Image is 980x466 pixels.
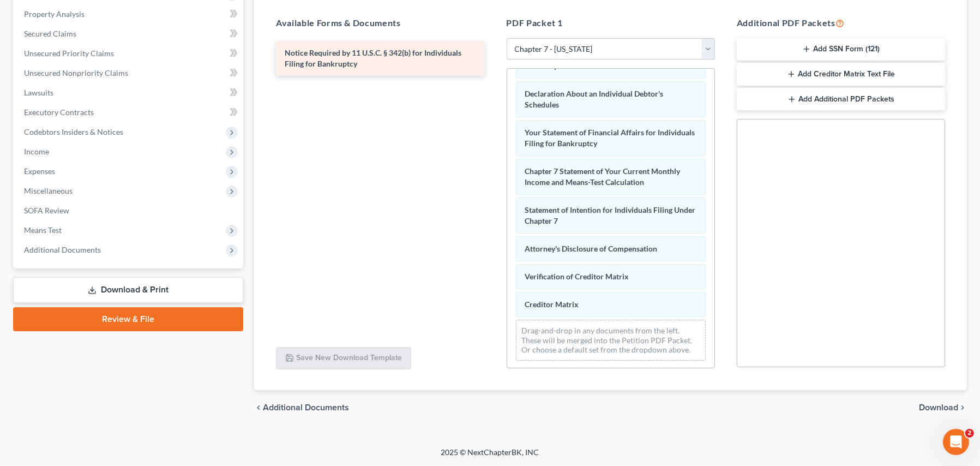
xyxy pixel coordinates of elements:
button: Add Creditor Matrix Text File [737,63,945,86]
span: 2 [965,429,974,438]
span: Verification of Creditor Matrix [525,272,629,281]
span: Income [24,147,49,156]
a: Download & Print [13,277,243,303]
span: Download [919,403,958,412]
a: Lawsuits [15,83,243,103]
span: Attorney's Disclosure of Compensation [525,244,658,253]
span: Statement of Intention for Individuals Filing Under Chapter 7 [525,205,696,225]
button: Download chevron_right [919,403,967,412]
a: SOFA Review [15,201,243,220]
a: Property Analysis [15,4,243,24]
a: Unsecured Nonpriority Claims [15,63,243,83]
a: Executory Contracts [15,103,243,122]
h5: Available Forms & Documents [276,16,484,29]
h5: PDF Packet 1 [507,16,715,29]
a: Unsecured Priority Claims [15,44,243,63]
span: Declaration About an Individual Debtor's Schedules [525,89,664,109]
a: Secured Claims [15,24,243,44]
span: Creditor Matrix [525,300,579,309]
h5: Additional PDF Packets [737,16,945,29]
a: Review & File [13,307,243,331]
span: Unsecured Nonpriority Claims [24,68,128,77]
span: Means Test [24,225,62,235]
i: chevron_right [958,403,967,412]
span: Additional Documents [24,245,101,254]
span: Codebtors Insiders & Notices [24,127,123,136]
span: Notice Required by 11 U.S.C. § 342(b) for Individuals Filing for Bankruptcy [285,48,461,68]
span: Additional Documents [263,403,349,412]
span: Miscellaneous [24,186,73,195]
iframe: Intercom live chat [943,429,969,455]
span: Chapter 7 Statement of Your Current Monthly Income and Means-Test Calculation [525,166,681,187]
span: Lawsuits [24,88,53,97]
span: Unsecured Priority Claims [24,49,114,58]
div: Drag-and-drop in any documents from the left. These will be merged into the Petition PDF Packet. ... [516,320,706,361]
i: chevron_left [254,403,263,412]
a: chevron_left Additional Documents [254,403,349,412]
span: Executory Contracts [24,107,94,117]
span: SOFA Review [24,206,69,215]
span: Property Analysis [24,9,85,19]
span: Expenses [24,166,55,176]
button: Add SSN Form (121) [737,38,945,61]
button: Save New Download Template [276,347,411,370]
span: Secured Claims [24,29,76,38]
button: Add Additional PDF Packets [737,88,945,111]
span: Your Statement of Financial Affairs for Individuals Filing for Bankruptcy [525,128,695,148]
